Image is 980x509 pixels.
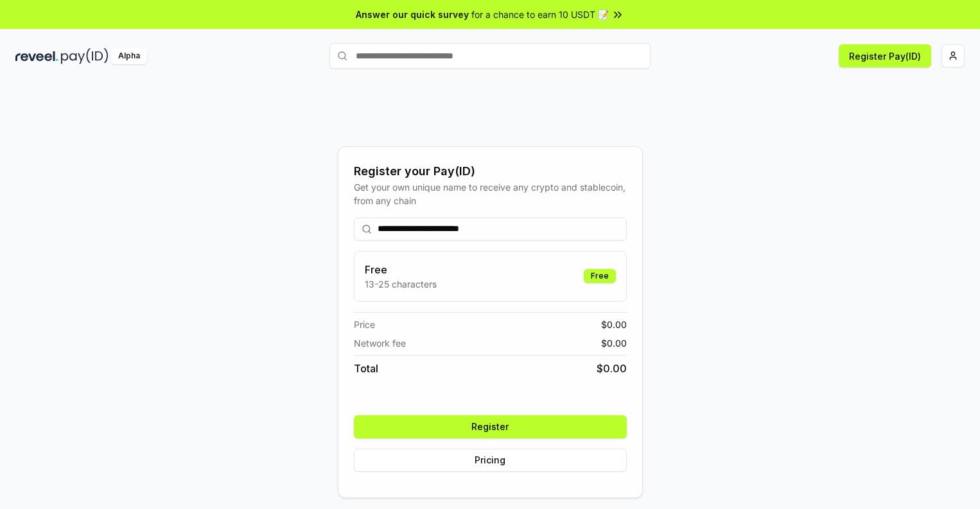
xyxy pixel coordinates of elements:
[354,318,375,331] span: Price
[111,48,147,64] div: Alpha
[354,336,406,350] span: Network fee
[354,449,627,472] button: Pricing
[365,277,437,291] p: 13-25 characters
[601,336,627,350] span: $ 0.00
[584,269,616,283] div: Free
[354,415,627,438] button: Register
[15,48,58,64] img: reveel_dark
[354,162,627,180] div: Register your Pay(ID)
[597,361,627,376] span: $ 0.00
[354,180,627,207] div: Get your own unique name to receive any crypto and stablecoin, from any chain
[356,8,469,21] span: Answer our quick survey
[61,48,109,64] img: pay_id
[839,44,931,67] button: Register Pay(ID)
[471,8,609,21] span: for a chance to earn 10 USDT 📝
[601,318,627,331] span: $ 0.00
[354,361,378,376] span: Total
[365,262,437,277] h3: Free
